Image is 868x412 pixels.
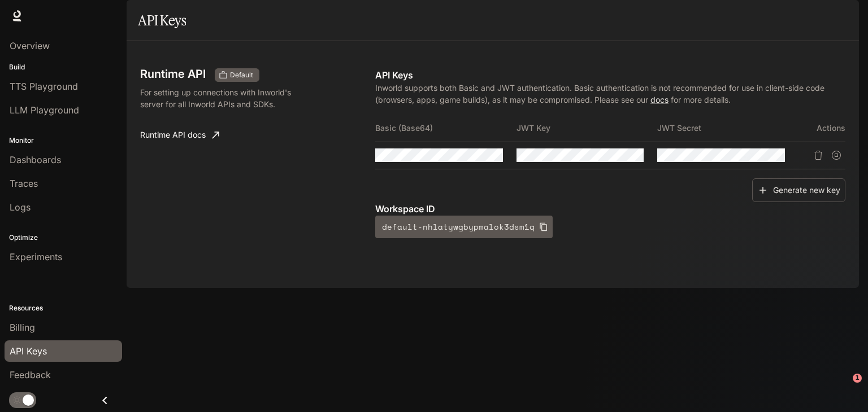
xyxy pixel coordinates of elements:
[853,374,862,383] span: 1
[225,70,258,80] span: Default
[657,115,798,142] th: JWT Secret
[827,146,845,164] button: Suspend API key
[809,146,827,164] button: Delete API key
[140,86,310,110] p: For setting up connections with Inworld's server for all Inworld APIs and SDKs.
[375,216,553,238] button: default-nhlatywgbypmalok3dsm1q
[138,9,186,32] h1: API Keys
[798,115,845,142] th: Actions
[752,178,845,203] button: Generate new key
[140,68,206,80] h3: Runtime API
[830,374,857,401] iframe: Intercom live chat
[375,82,845,106] p: Inworld supports both Basic and JWT authentication. Basic authentication is not recommended for u...
[650,95,669,104] a: docs
[375,68,845,82] p: API Keys
[136,124,224,146] a: Runtime API docs
[375,115,517,142] th: Basic (Base64)
[215,68,259,82] div: These keys will apply to your current workspace only
[375,202,845,216] p: Workspace ID
[517,115,658,142] th: JWT Key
